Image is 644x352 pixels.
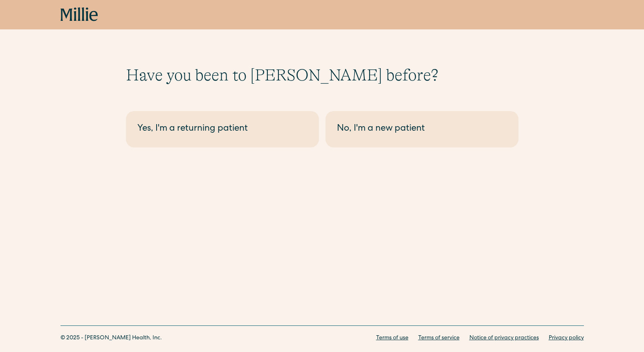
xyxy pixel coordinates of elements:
a: No, I'm a new patient [325,111,518,147]
div: © 2025 - [PERSON_NAME] Health, Inc. [61,334,162,343]
a: Privacy policy [549,334,584,343]
div: No, I'm a new patient [337,123,507,136]
a: Notice of privacy practices [469,334,539,343]
a: Terms of service [418,334,460,343]
div: Yes, I'm a returning patient [137,123,307,136]
a: Yes, I'm a returning patient [126,111,319,147]
a: Terms of use [376,334,408,343]
h1: Have you been to [PERSON_NAME] before? [126,65,518,85]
